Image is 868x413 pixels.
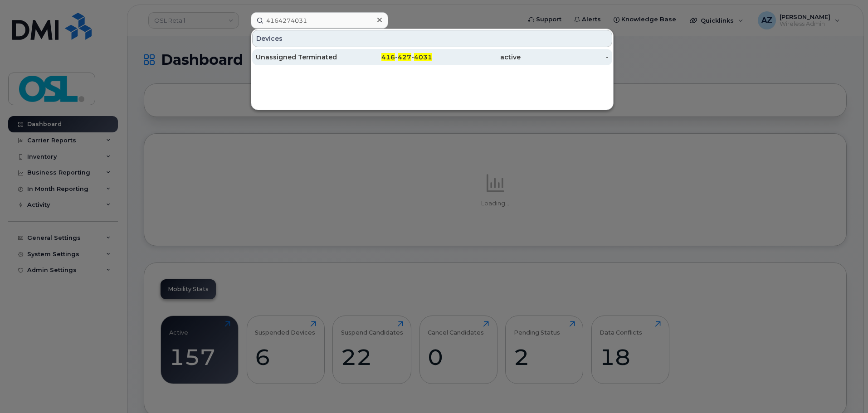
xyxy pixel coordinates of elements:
[252,30,612,47] div: Devices
[256,53,344,62] div: Unassigned Terminated
[381,53,395,61] span: 416
[521,53,609,62] div: -
[398,53,411,61] span: 427
[432,53,521,62] div: active
[344,53,433,62] div: - -
[252,49,612,65] a: Unassigned Terminated416-427-4031active-
[414,53,432,61] span: 4031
